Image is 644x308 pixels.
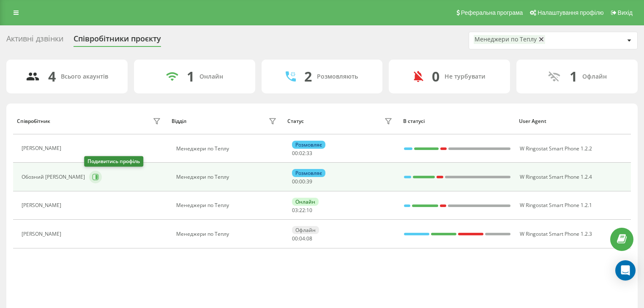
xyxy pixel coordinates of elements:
[199,73,223,80] div: Онлайн
[292,198,319,206] div: Онлайн
[304,68,312,84] div: 2
[519,118,627,124] div: User Agent
[22,174,87,180] div: Обозний [PERSON_NAME]
[582,73,607,80] div: Офлайн
[306,207,312,214] span: 10
[176,174,279,180] div: Менеджери по Теплу
[520,145,592,152] span: W Ringostat Smart Phone 1.2.2
[176,202,279,208] div: Менеджери по Теплу
[317,73,358,80] div: Розмовляють
[22,231,63,237] div: [PERSON_NAME]
[520,173,592,180] span: W Ringostat Smart Phone 1.2.4
[292,207,312,213] div: : :
[22,202,63,208] div: [PERSON_NAME]
[403,118,511,124] div: В статусі
[187,68,194,84] div: 1
[292,226,319,234] div: Офлайн
[299,207,305,214] span: 22
[461,9,523,16] span: Реферальна програма
[176,231,279,237] div: Менеджери по Теплу
[615,260,636,281] div: Open Intercom Messenger
[570,68,577,84] div: 1
[432,68,439,84] div: 0
[292,235,298,242] span: 00
[299,178,305,185] span: 00
[306,178,312,185] span: 39
[6,34,63,47] div: Активні дзвінки
[84,156,143,167] div: Подивитись профіль
[520,202,592,209] span: W Ringostat Smart Phone 1.2.1
[22,145,63,151] div: [PERSON_NAME]
[475,36,537,43] div: Менеджери по Теплу
[445,73,486,80] div: Не турбувати
[292,179,312,185] div: : :
[48,68,56,84] div: 4
[520,230,592,237] span: W Ringostat Smart Phone 1.2.3
[292,141,325,149] div: Розмовляє
[176,146,279,152] div: Менеджери по Теплу
[299,150,305,157] span: 02
[306,150,312,157] span: 33
[292,150,298,157] span: 00
[74,34,161,47] div: Співробітники проєкту
[292,178,298,185] span: 00
[292,236,312,242] div: : :
[299,235,305,242] span: 04
[172,118,186,124] div: Відділ
[287,118,304,124] div: Статус
[306,235,312,242] span: 08
[538,9,603,16] span: Налаштування профілю
[292,207,298,214] span: 03
[17,118,50,124] div: Співробітник
[292,169,325,177] div: Розмовляє
[292,150,312,156] div: : :
[61,73,108,80] div: Всього акаунтів
[618,9,633,16] span: Вихід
